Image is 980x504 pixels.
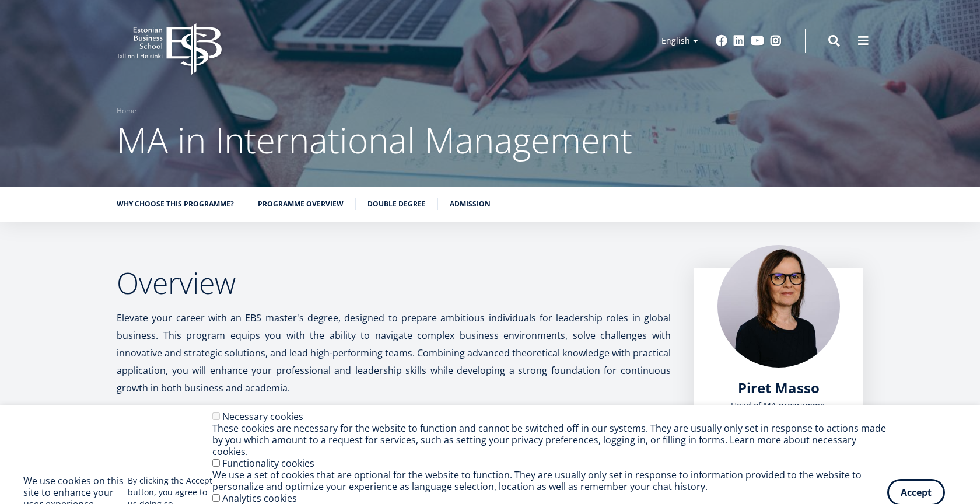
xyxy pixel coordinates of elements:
div: Head of MA programme, Lecturer [717,397,840,432]
a: Linkedin [733,35,745,47]
img: Piret Masso [717,245,840,367]
a: Double Degree [367,198,426,210]
a: Programme overview [258,198,344,210]
a: Piret Masso [738,379,820,397]
div: We use a set of cookies that are optional for the website to function. They are usually only set ... [212,469,887,492]
a: Facebook [716,35,727,47]
span: MA in International Management [117,116,632,164]
h2: Overview [117,268,671,297]
a: Admission [450,198,491,210]
span: Elevate your career with an EBS master's degree, designed to prepare ambitious individuals for le... [117,311,671,394]
a: Why choose this programme? [117,198,234,210]
a: Youtube [751,35,764,47]
label: Functionality cookies [222,457,314,470]
div: These cookies are necessary for the website to function and cannot be switched off in our systems... [212,422,887,457]
a: Instagram [770,35,782,47]
span: Piret Masso [738,378,820,397]
label: Necessary cookies [222,410,303,423]
a: Home [117,105,136,117]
